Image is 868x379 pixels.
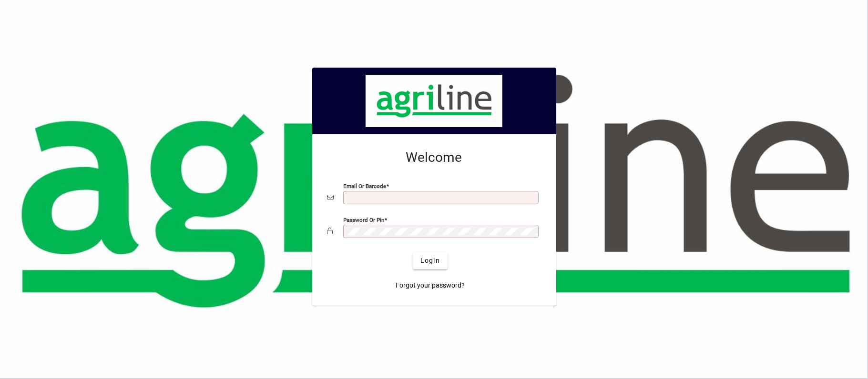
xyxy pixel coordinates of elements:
span: Login [420,256,440,266]
mat-label: Email or Barcode [344,182,387,189]
mat-label: Password or Pin [344,216,385,223]
span: Forgot your password? [396,280,465,290]
h2: Welcome [327,150,541,166]
button: Login [413,252,448,269]
a: Forgot your password? [392,277,469,294]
